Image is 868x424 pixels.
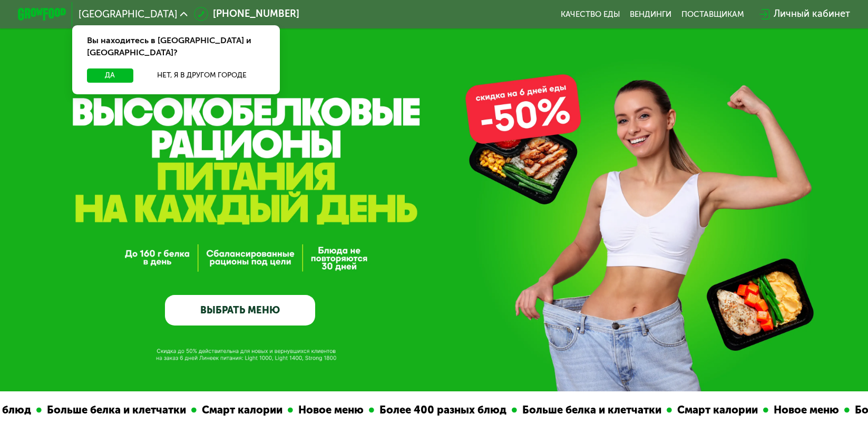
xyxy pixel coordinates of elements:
span: [GEOGRAPHIC_DATA] [79,9,178,19]
div: Больше белка и клетчатки [517,402,667,418]
a: [PHONE_NUMBER] [194,7,300,21]
div: Вы находитесь в [GEOGRAPHIC_DATA] и [GEOGRAPHIC_DATA]? [72,25,279,68]
div: Более 400 разных блюд [374,402,512,418]
div: Больше белка и клетчатки [42,402,191,418]
div: Новое меню [768,402,844,418]
div: Новое меню [293,402,369,418]
a: Качество еды [561,9,620,19]
div: Смарт калории [197,402,288,418]
button: Да [87,68,133,83]
div: Смарт калории [672,402,763,418]
a: Вендинги [630,9,671,19]
div: поставщикам [681,9,744,19]
div: Личный кабинет [774,7,850,21]
a: ВЫБРАТЬ МЕНЮ [165,295,315,325]
button: Нет, я в другом городе [138,68,265,83]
